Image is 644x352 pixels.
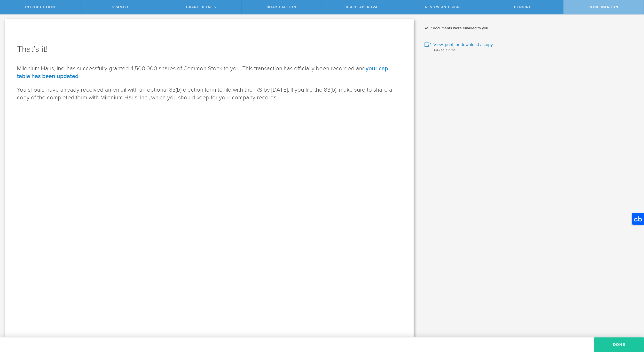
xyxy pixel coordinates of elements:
[424,48,637,53] div: Signed by you
[17,43,402,55] h1: That’s it!
[345,5,380,9] span: Board Approval
[594,337,644,352] button: Done
[514,5,532,9] span: Pending
[17,86,402,102] p: You should have already received an email with an optional 83(b) election form to file with the I...
[186,5,216,9] span: Grant Details
[589,5,619,9] span: Confirmation
[424,25,637,31] h2: Your documents were emailed to you.
[267,5,297,9] span: Board Action
[25,5,55,9] span: Introduction
[620,314,644,337] iframe: Chat Widget
[17,65,402,80] p: Milenium Haus, Inc. has successfully granted 4,500,000 shares of Common Stock to you. This transa...
[425,5,460,9] span: Review and Sign
[112,5,129,9] span: Grantee
[434,41,494,48] span: View, print, or download a copy.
